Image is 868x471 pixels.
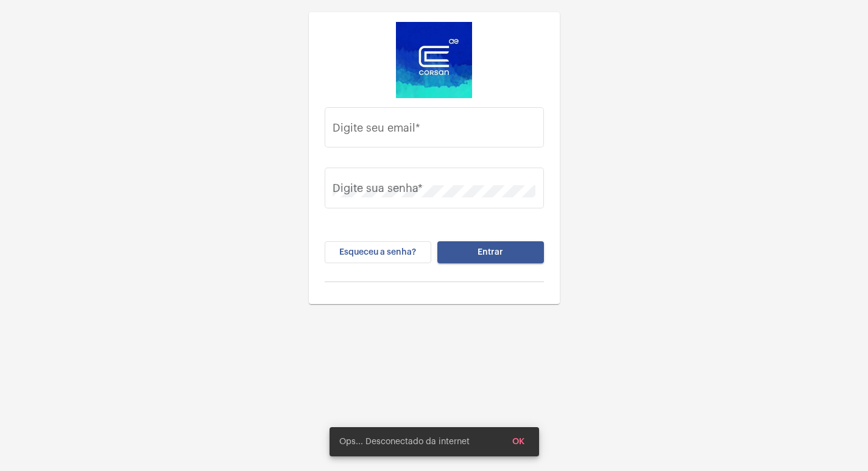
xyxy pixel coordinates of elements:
[333,124,535,136] input: Digite seu email
[437,241,544,263] button: Entrar
[339,436,470,448] span: Ops... Desconectado da internet
[396,22,472,98] img: d4669ae0-8c07-2337-4f67-34b0df7f5ae4.jpeg
[478,248,503,257] span: Entrar
[503,431,534,453] button: OK
[512,437,524,446] span: OK
[339,248,416,257] span: Esqueceu a senha?
[325,241,431,263] button: Esqueceu a senha?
